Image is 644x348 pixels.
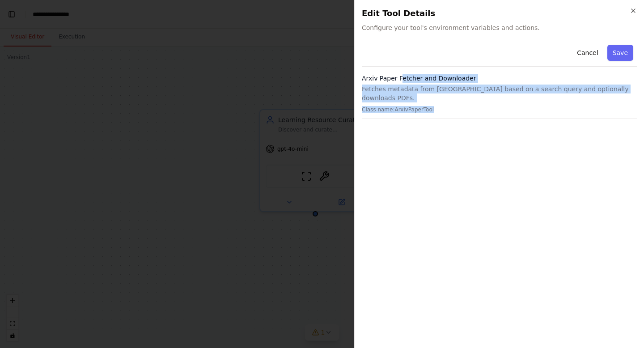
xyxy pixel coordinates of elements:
[607,45,633,61] button: Save
[362,106,637,113] p: Class name: ArxivPaperTool
[362,7,637,20] h2: Edit Tool Details
[362,85,637,102] p: Fetches metadata from [GEOGRAPHIC_DATA] based on a search query and optionally downloads PDFs.
[362,74,637,83] h3: Arxiv Paper Fetcher and Downloader
[572,45,603,61] button: Cancel
[362,23,637,32] span: Configure your tool's environment variables and actions.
